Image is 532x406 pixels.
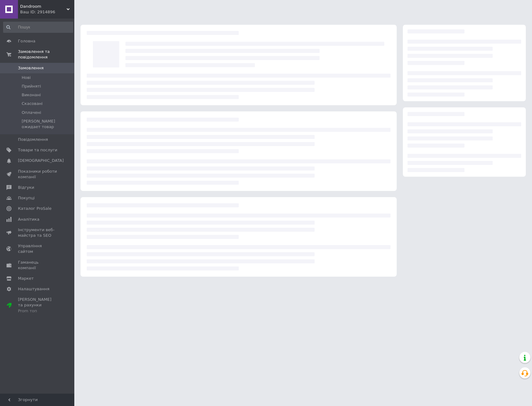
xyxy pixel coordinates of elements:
[18,158,64,163] span: [DEMOGRAPHIC_DATA]
[18,286,50,292] span: Налаштування
[18,38,35,44] span: Головна
[18,297,57,314] span: [PERSON_NAME] та рахунки
[18,185,34,190] span: Відгуки
[18,243,57,254] span: Управління сайтом
[18,49,74,60] span: Замовлення та повідомлення
[20,9,74,15] div: Ваш ID: 2914896
[18,137,48,142] span: Повідомлення
[22,119,72,130] span: [PERSON_NAME] ожидает товар
[22,92,41,98] span: Виконані
[3,22,73,33] input: Пошук
[18,227,57,238] span: Інструменти веб-майстра та SEO
[18,147,57,153] span: Товари та послуги
[22,84,41,89] span: Прийняті
[18,308,57,314] div: Prom топ
[18,195,35,201] span: Покупці
[18,260,57,271] span: Гаманець компанії
[18,65,44,71] span: Замовлення
[18,206,51,211] span: Каталог ProSale
[22,75,31,80] span: Нові
[22,110,41,115] span: Оплачені
[18,276,34,281] span: Маркет
[22,101,43,106] span: Скасовані
[20,4,67,9] span: Dandroom
[18,169,57,180] span: Показники роботи компанії
[18,217,39,222] span: Аналітика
